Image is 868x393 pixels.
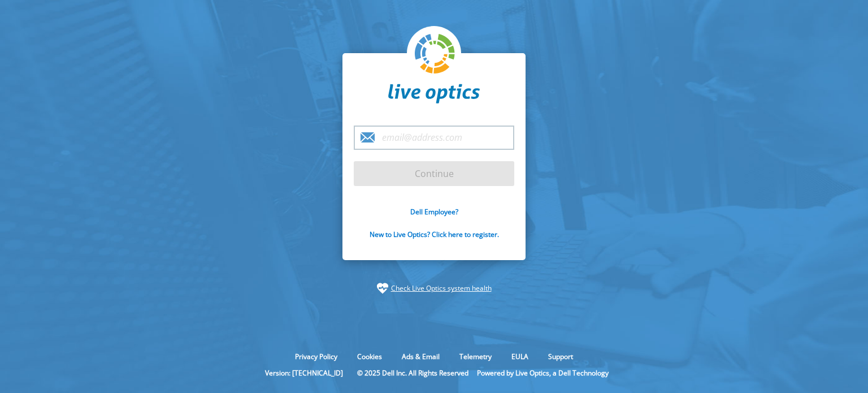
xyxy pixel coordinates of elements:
[410,207,458,217] a: Dell Employee?
[503,352,537,361] a: EULA
[388,84,480,104] img: liveoptics-word.svg
[259,368,349,378] li: Version: [TECHNICAL_ID]
[540,352,581,361] a: Support
[287,352,346,361] a: Privacy Policy
[451,352,500,361] a: Telemetry
[477,368,609,378] li: Powered by Live Optics, a Dell Technology
[370,230,499,239] a: New to Live Optics? Click here to register.
[351,368,474,378] li: © 2025 Dell Inc. All Rights Reserved
[354,126,514,150] input: email@address.com
[377,283,388,294] img: status-check-icon.svg
[391,283,492,294] a: Check Live Optics system health
[349,352,390,361] a: Cookies
[393,352,448,361] a: Ads & Email
[415,34,455,75] img: liveoptics-logo.svg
